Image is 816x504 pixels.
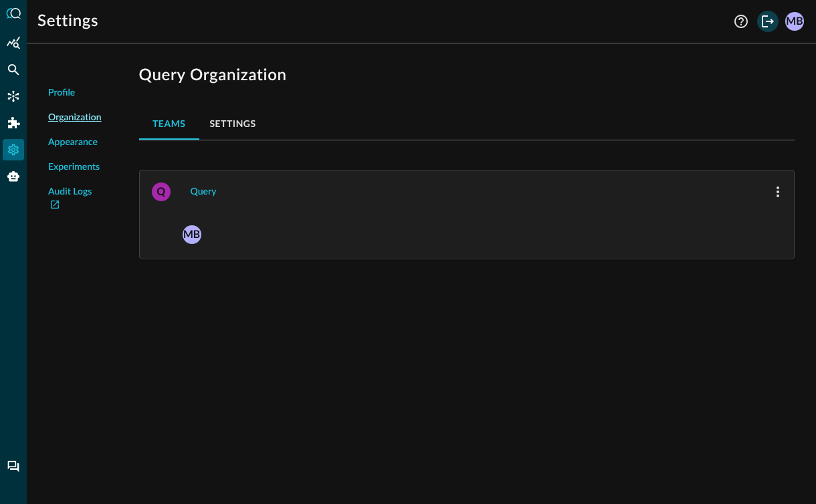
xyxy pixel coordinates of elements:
[3,112,25,134] div: Addons
[183,224,201,243] span: Mike Bousquet
[183,225,201,244] div: MB
[48,136,98,150] span: Appearance
[757,11,779,32] button: Logout
[48,111,102,125] span: Organization
[199,108,267,140] button: Settings
[730,11,752,32] button: Help
[3,166,24,187] div: Query Agent
[191,184,217,201] div: Query
[3,59,24,80] div: Federated Search
[3,139,24,160] div: Settings
[3,32,24,53] div: Summary Insights
[48,185,102,213] a: Audit Logs
[3,86,24,107] div: Connectors
[785,12,804,31] div: MB
[139,65,795,86] h1: Query Organization
[48,160,100,174] span: Experiments
[3,456,24,477] div: Chat
[48,86,75,100] span: Profile
[139,108,199,140] button: Teams
[37,11,98,32] h1: Settings
[152,182,171,201] div: Q
[183,181,225,203] button: Query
